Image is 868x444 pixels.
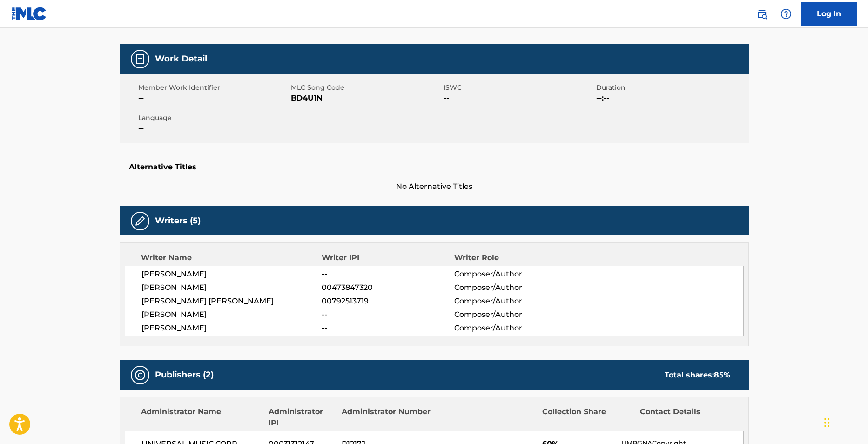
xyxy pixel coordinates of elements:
img: search [756,8,767,20]
img: MLC Logo [11,7,47,20]
span: [PERSON_NAME] [141,282,322,293]
span: [PERSON_NAME] [PERSON_NAME] [141,296,322,307]
span: [PERSON_NAME] [141,323,322,334]
div: Total shares: [665,370,730,381]
span: No Alternative Titles [120,181,749,192]
h5: Alternative Titles [129,162,740,172]
h5: Work Detail [155,54,207,64]
span: 00473847320 [322,282,454,293]
span: -- [322,323,454,334]
span: Composer/Author [454,296,575,307]
span: BD4U1N [291,93,441,104]
span: -- [322,269,454,280]
div: Writer Name [141,252,322,263]
h5: Writers (5) [155,215,201,226]
div: Collection Share [542,406,632,429]
span: Member Work Identifier [138,83,289,93]
span: 85 % [714,370,730,379]
span: -- [444,93,594,104]
a: Log In [801,2,857,26]
div: Administrator Number [342,406,432,429]
img: help [781,8,792,20]
div: Writer Role [454,252,575,263]
a: Public Search [753,5,771,23]
div: Help [777,5,795,23]
span: --:-- [596,93,747,104]
iframe: Chat Widget [821,399,868,444]
div: Writer IPI [322,252,454,263]
span: Composer/Author [454,269,575,280]
img: Writers [135,215,146,227]
span: 00792513719 [322,296,454,307]
span: Composer/Author [454,323,575,334]
span: -- [322,309,454,320]
span: [PERSON_NAME] [141,309,322,320]
span: Composer/Author [454,309,575,320]
span: ISWC [444,83,594,93]
span: Duration [596,83,747,93]
span: -- [138,93,289,104]
span: Language [138,113,289,123]
span: -- [138,123,289,134]
h5: Publishers (2) [155,370,214,380]
div: Contact Details [640,406,730,429]
span: Composer/Author [454,282,575,293]
img: Work Detail [135,54,146,65]
span: [PERSON_NAME] [141,269,322,280]
div: Administrator IPI [269,406,335,429]
div: Administrator Name [141,406,262,429]
div: Drag [824,409,830,437]
img: Publishers [135,370,146,381]
span: MLC Song Code [291,83,441,93]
